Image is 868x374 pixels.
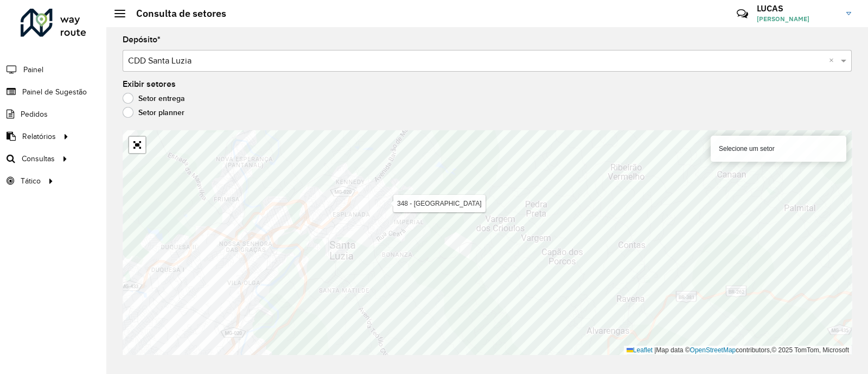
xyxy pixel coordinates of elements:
div: Map data © contributors,© 2025 TomTom, Microsoft [624,346,852,355]
span: Pedidos [21,109,48,120]
div: Selecione um setor [711,136,846,162]
label: Exibir setores [123,78,176,91]
a: Contato Rápido [731,2,754,26]
span: Painel [23,64,43,75]
span: Clear all [829,54,838,67]
h3: LUCAS [757,3,838,14]
span: Consultas [22,153,55,164]
span: Relatórios [22,131,56,142]
a: Leaflet [627,346,653,354]
span: Tático [21,175,41,187]
a: OpenStreetMap [690,346,736,354]
span: [PERSON_NAME] [757,14,838,24]
a: Abrir mapa em tela cheia [129,137,145,153]
span: | [654,346,656,354]
h2: Consulta de setores [125,8,226,20]
label: Depósito [123,33,161,46]
label: Setor planner [123,107,184,118]
span: Painel de Sugestão [22,86,87,98]
label: Setor entrega [123,93,185,104]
